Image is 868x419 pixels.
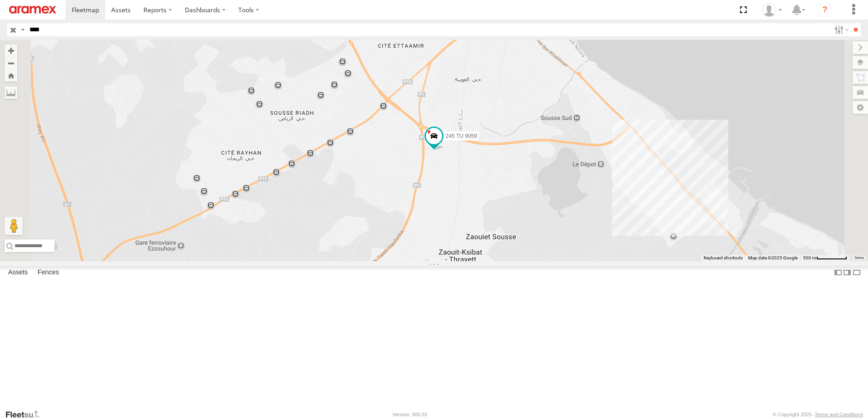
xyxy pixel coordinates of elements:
[843,266,852,279] label: Dock Summary Table to the Right
[803,255,816,260] span: 500 m
[815,412,863,417] a: Terms and Conditions
[5,217,23,235] button: Drag Pegman onto the map to open Street View
[748,255,798,260] span: Map data ©2025 Google
[393,412,427,417] div: Version: 305.03
[33,266,64,279] label: Fences
[5,44,17,57] button: Zoom in
[831,23,850,36] label: Search Filter Options
[800,255,850,261] button: Map Scale: 500 m per 64 pixels
[853,101,868,114] label: Map Settings
[852,266,861,279] label: Hide Summary Table
[833,266,843,279] label: Dock Summary Table to the Left
[5,69,17,82] button: Zoom Home
[704,255,743,261] button: Keyboard shortcuts
[19,23,26,36] label: Search Query
[5,410,47,419] a: Visit our Website
[818,3,832,17] i: ?
[4,266,32,279] label: Assets
[773,412,863,417] div: © Copyright 2025 -
[9,6,56,14] img: aramex-logo.svg
[5,57,17,69] button: Zoom out
[5,86,17,99] label: Measure
[759,3,785,17] div: Nejah Benkhalifa
[446,133,477,139] span: 245 TU 9059
[854,256,864,260] a: Terms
